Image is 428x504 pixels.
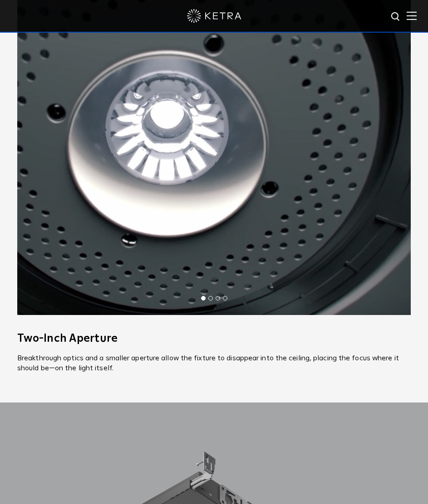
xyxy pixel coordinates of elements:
[390,11,402,23] img: search icon
[187,9,241,23] img: ketra-logo-2019-white
[17,333,411,344] h3: Two-Inch Aperture
[407,11,417,20] img: Hamburger%20Nav.svg
[17,353,411,373] p: Breakthrough optics and a smaller aperture allow the fixture to disappear into the ceiling, placi...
